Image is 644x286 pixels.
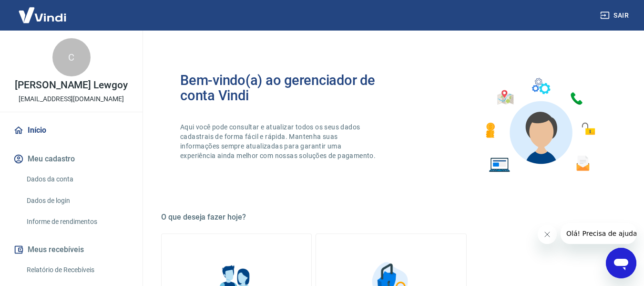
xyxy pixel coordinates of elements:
[6,7,80,14] span: Olá! Precisa de ajuda?
[161,212,621,222] h5: O que deseja fazer hoje?
[11,120,131,141] a: Início
[52,38,91,76] div: C
[15,80,128,90] p: [PERSON_NAME] Lewgoy
[180,122,378,160] p: Aqui você pode consultar e atualizar todos os seus dados cadastrais de forma fácil e rápida. Mant...
[11,0,73,30] img: Vindi
[561,223,636,244] iframe: Mensagem da empresa
[11,148,131,169] button: Meu cadastro
[11,239,131,260] button: Meus recebíveis
[19,94,124,104] p: [EMAIL_ADDRESS][DOMAIN_NAME]
[477,73,602,178] img: Imagem de um avatar masculino com diversos icones exemplificando as funcionalidades do gerenciado...
[23,169,131,189] a: Dados da conta
[180,73,391,103] h2: Bem-vindo(a) ao gerenciador de conta Vindi
[23,260,131,280] a: Relatório de Recebíveis
[598,7,633,24] button: Sair
[538,225,557,244] iframe: Fechar mensagem
[606,248,636,278] iframe: Botão para abrir a janela de mensagens
[23,191,131,211] a: Dados de login
[23,212,131,232] a: Informe de rendimentos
